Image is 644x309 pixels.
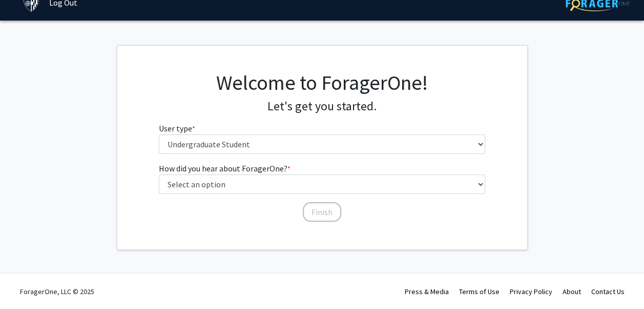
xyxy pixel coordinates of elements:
button: Finish [303,202,341,222]
a: Privacy Policy [510,287,552,296]
label: User type [159,122,195,134]
a: About [563,287,581,296]
label: How did you hear about ForagerOne? [159,162,290,175]
a: Contact Us [591,287,625,296]
a: Terms of Use [459,287,500,296]
iframe: Chat [8,263,44,301]
h4: Let's get you started. [159,99,485,114]
a: Press & Media [405,287,449,296]
h1: Welcome to ForagerOne! [159,70,485,95]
